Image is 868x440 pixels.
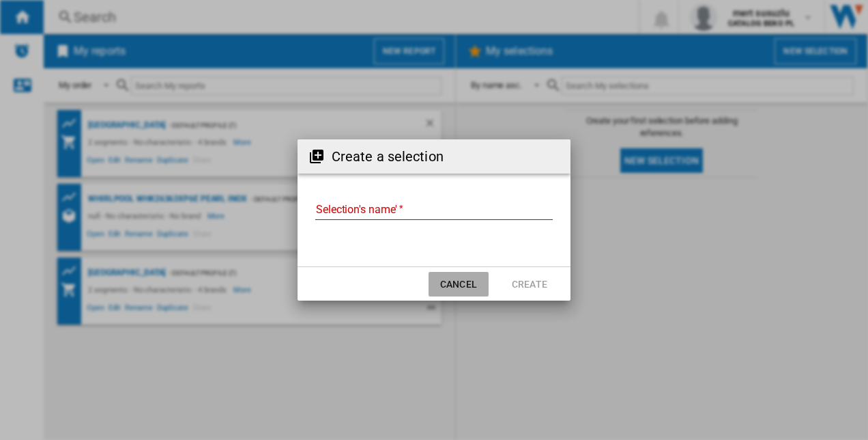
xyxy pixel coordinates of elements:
[538,143,565,170] button: Close dialog
[500,272,560,297] button: Create
[332,147,444,166] h2: Create a selection
[429,272,489,297] button: Cancel
[298,139,570,301] md-dialog: {{::options.title}} {{::options.placeholder}} ...
[543,148,560,165] md-icon: Close dialog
